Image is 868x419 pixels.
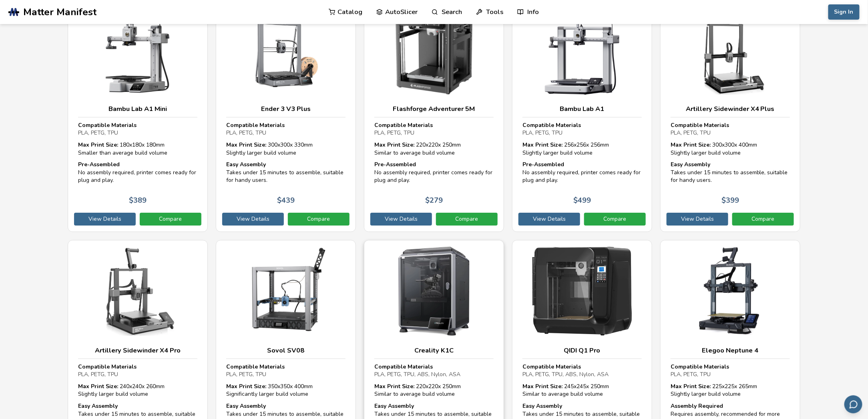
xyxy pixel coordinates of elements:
[671,383,711,390] strong: Max Print Size:
[518,213,580,226] a: View Details
[78,402,118,410] strong: Easy Assembly
[522,141,563,149] strong: Max Print Size:
[226,141,266,149] strong: Max Print Size:
[671,121,729,129] strong: Compatible Materials
[436,213,498,226] a: Compare
[374,161,416,168] strong: Pre-Assembled
[522,121,581,129] strong: Compatible Materials
[226,121,285,129] strong: Compatible Materials
[78,383,197,398] div: 240 x 240 x 260 mm Slightly larger build volume
[374,402,414,410] strong: Easy Assembly
[522,161,642,184] div: No assembly required, printer comes ready for plug and play.
[522,346,642,355] h3: QIDI Q1 Pro
[226,383,266,390] strong: Max Print Size:
[226,346,346,355] h3: Sovol SV08
[78,141,118,149] strong: Max Print Size:
[226,402,266,410] strong: Easy Assembly
[374,363,433,371] strong: Compatible Materials
[425,196,443,205] p: $ 279
[522,383,563,390] strong: Max Print Size:
[732,213,794,226] a: Compare
[671,161,790,184] div: Takes under 15 minutes to assemble, suitable for handy users.
[671,105,790,113] h3: Artillery Sidewinder X4 Plus
[374,129,414,137] span: PLA, PETG, TPU
[374,141,414,149] strong: Max Print Size:
[721,196,739,205] p: $ 399
[78,371,118,378] span: PLA, PETG, TPU
[226,141,346,157] div: 300 x 300 x 330 mm Slightly larger build volume
[374,105,494,113] h3: Flashforge Adventurer 5M
[374,371,460,378] span: PLA, PETG, TPU, ABS, Nylon, ASA
[671,129,711,137] span: PLA, PETG, TPU
[226,371,266,378] span: PLA, PETG, TPU
[671,141,790,157] div: 300 x 300 x 400 mm Slightly larger build volume
[78,105,197,113] h3: Bambu Lab A1 Mini
[78,161,197,184] div: No assembly required, printer comes ready for plug and play.
[374,346,494,355] h3: Creality K1C
[226,161,266,168] strong: Easy Assembly
[374,383,494,398] div: 220 x 220 x 250 mm Similar to average build volume
[522,402,562,410] strong: Easy Assembly
[522,383,642,398] div: 245 x 245 x 250 mm Similar to average build volume
[78,129,118,137] span: PLA, PETG, TPU
[374,141,494,157] div: 220 x 220 x 250 mm Similar to average build volume
[226,383,346,398] div: 350 x 350 x 400 mm Significantly larger build volume
[374,121,433,129] strong: Compatible Materials
[226,161,346,184] div: Takes under 15 minutes to assemble, suitable for handy users.
[522,141,642,157] div: 256 x 256 x 256 mm Slightly larger build volume
[671,402,723,410] strong: Assembly Required
[226,363,285,371] strong: Compatible Materials
[667,213,728,226] a: View Details
[78,383,118,390] strong: Max Print Size:
[671,383,790,398] div: 225 x 225 x 265 mm Slightly larger build volume
[78,346,197,355] h3: Artillery Sidewinder X4 Pro
[522,129,563,137] span: PLA, PETG, TPU
[671,346,790,355] h3: Elegoo Neptune 4
[828,4,860,20] button: Sign In
[522,161,564,168] strong: Pre-Assembled
[74,213,136,226] a: View Details
[573,196,591,205] p: $ 499
[222,213,284,226] a: View Details
[671,161,710,168] strong: Easy Assembly
[522,371,609,378] span: PLA, PETG, TPU, ABS, Nylon, ASA
[226,129,266,137] span: PLA, PETG, TPU
[370,213,432,226] a: View Details
[78,161,120,168] strong: Pre-Assembled
[522,363,581,371] strong: Compatible Materials
[671,141,711,149] strong: Max Print Size:
[844,395,862,413] button: Send feedback via email
[226,105,346,113] h3: Ender 3 V3 Plus
[522,105,642,113] h3: Bambu Lab A1
[671,363,729,371] strong: Compatible Materials
[584,213,646,226] a: Compare
[78,141,197,157] div: 180 x 180 x 180 mm Smaller than average build volume
[671,371,711,378] span: PLA, PETG, TPU
[288,213,350,226] a: Compare
[277,196,295,205] p: $ 439
[78,363,137,371] strong: Compatible Materials
[374,161,494,184] div: No assembly required, printer comes ready for plug and play.
[23,6,96,18] span: Matter Manifest
[78,121,137,129] strong: Compatible Materials
[140,213,201,226] a: Compare
[374,383,414,390] strong: Max Print Size:
[129,196,147,205] p: $ 389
